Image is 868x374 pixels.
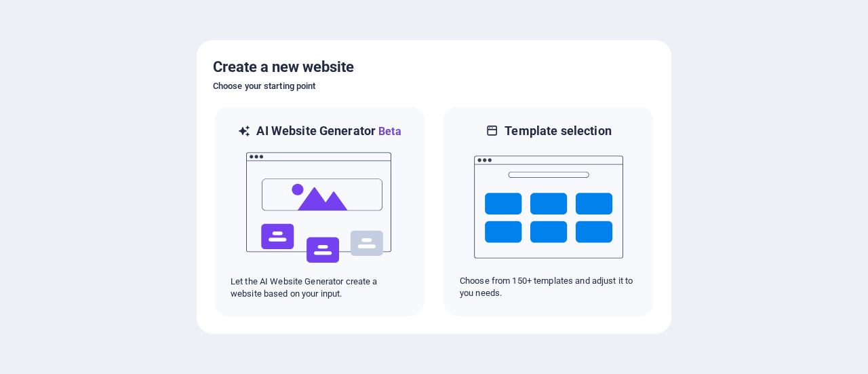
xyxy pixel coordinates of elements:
[460,275,637,299] p: Choose from 150+ templates and adjust it to you needs.
[213,56,655,78] h5: Create a new website
[442,105,655,318] div: Template selectionChoose from 150+ templates and adjust it to you needs.
[256,123,401,140] h6: AI Website Generator
[213,78,655,94] h6: Choose your starting point
[245,140,394,276] img: ai
[376,125,401,138] span: Beta
[213,105,426,318] div: AI Website GeneratorBetaaiLet the AI Website Generator create a website based on your input.
[231,276,408,300] p: Let the AI Website Generator create a website based on your input.
[505,123,611,139] h6: Template selection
